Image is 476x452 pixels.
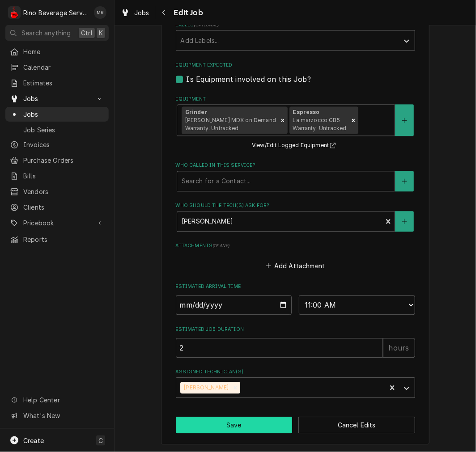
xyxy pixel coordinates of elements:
label: Who should the tech(s) ask for? [176,203,415,210]
a: Go to Jobs [5,91,109,106]
div: Estimated Arrival Time [176,283,415,315]
div: MR [94,6,106,19]
label: Estimated Arrival Time [176,283,415,291]
a: Jobs [5,107,109,122]
div: Assigned Technician(s) [176,369,415,398]
a: Purchase Orders [5,153,109,168]
span: K [99,28,103,38]
div: Button Group [176,417,415,434]
label: Equipment Expected [176,62,415,69]
div: Remove [object Object] [348,107,358,135]
label: Is Equipment involved on this Job? [187,74,311,85]
a: Bills [5,169,109,183]
button: Create New Equipment [395,105,414,136]
a: Clients [5,200,109,215]
div: Button Group Row [176,417,415,434]
span: Search anything [21,28,71,38]
span: ( optional ) [194,23,219,28]
div: Melissa Rinehart's Avatar [94,6,106,19]
svg: Create New Contact [402,178,407,185]
span: Jobs [23,110,104,119]
a: Go to Help Center [5,393,109,407]
span: Purchase Orders [23,156,104,165]
div: [PERSON_NAME] [180,382,230,394]
button: Create New Contact [395,211,414,232]
span: Estimates [23,78,104,88]
label: Who called in this service? [176,162,415,169]
label: Equipment [176,96,415,103]
strong: Espresso [293,109,320,116]
svg: Create New Equipment [402,118,407,124]
div: Equipment Expected [176,62,415,85]
span: Job Series [23,125,104,135]
a: Go to Pricebook [5,215,109,230]
button: Add Attachment [264,260,327,272]
a: Calendar [5,60,109,75]
select: Time Select [299,296,415,315]
input: Date [176,296,292,315]
div: Who called in this service? [176,162,415,191]
div: Rino Beverage Service [23,8,89,17]
span: Ctrl [81,28,93,38]
a: Invoices [5,137,109,152]
span: Edit Job [171,7,203,19]
span: Clients [23,203,104,212]
span: ( if any ) [212,244,229,249]
span: La marzocco GB5 Warranty: Untracked [293,117,347,132]
svg: Create New Contact [402,219,407,225]
label: Attachments [176,243,415,250]
span: Calendar [23,63,104,72]
div: Remove Damon Rinehart [230,382,240,394]
div: Who should the tech(s) ask for? [176,203,415,232]
button: Navigate back [157,5,171,20]
button: Create New Contact [395,171,414,192]
span: Jobs [23,94,91,103]
button: View/Edit Logged Equipment [251,140,340,152]
a: Jobs [117,5,153,20]
div: Labels [176,22,415,51]
span: What's New [23,411,103,420]
span: Vendors [23,187,104,196]
a: Home [5,44,109,59]
span: Jobs [134,8,149,17]
a: Estimates [5,76,109,90]
label: Assigned Technician(s) [176,369,415,376]
span: Home [23,47,104,56]
div: hours [383,338,415,358]
a: Vendors [5,184,109,199]
span: Help Center [23,395,103,405]
span: Pricebook [23,218,91,228]
span: C [98,436,103,445]
span: Create [23,437,44,444]
div: R [8,6,21,19]
span: Reports [23,235,104,244]
a: Go to What's New [5,408,109,423]
button: Save [176,417,293,434]
div: Equipment [176,96,415,152]
span: Invoices [23,140,104,149]
button: Search anythingCtrlK [5,25,109,41]
div: Rino Beverage Service's Avatar [8,6,21,19]
label: Estimated Job Duration [176,326,415,334]
span: Bills [23,171,104,181]
span: [PERSON_NAME] MDX on Demand Warranty: Untracked [185,117,276,132]
div: Estimated Job Duration [176,326,415,358]
strong: Grinder [185,109,208,116]
div: Remove [object Object] [278,107,288,135]
button: Cancel Edits [298,417,415,434]
div: Attachments [176,243,415,272]
a: Job Series [5,123,109,137]
a: Reports [5,232,109,247]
